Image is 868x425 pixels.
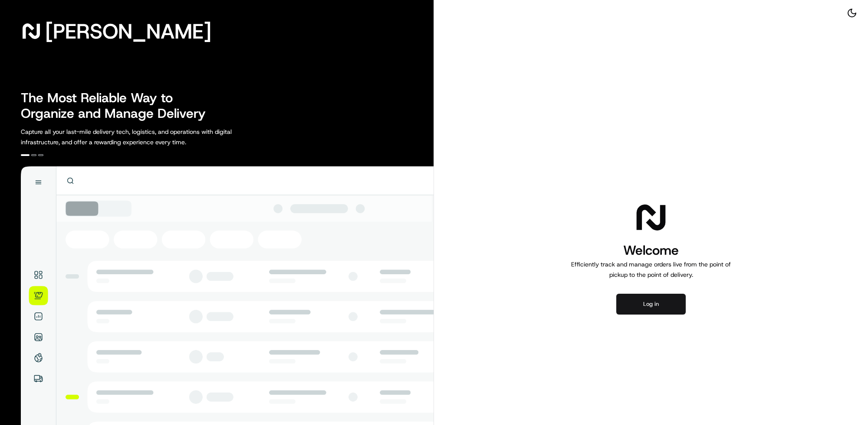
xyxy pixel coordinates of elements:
[45,23,211,40] span: [PERSON_NAME]
[21,90,215,121] h2: The Most Reliable Way to Organize and Manage Delivery
[21,127,271,147] p: Capture all your last-mile delivery tech, logistics, and operations with digital infrastructure, ...
[616,294,686,315] button: Log in
[568,259,734,280] p: Efficiently track and manage orders live from the point of pickup to the point of delivery.
[568,242,734,259] h1: Welcome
